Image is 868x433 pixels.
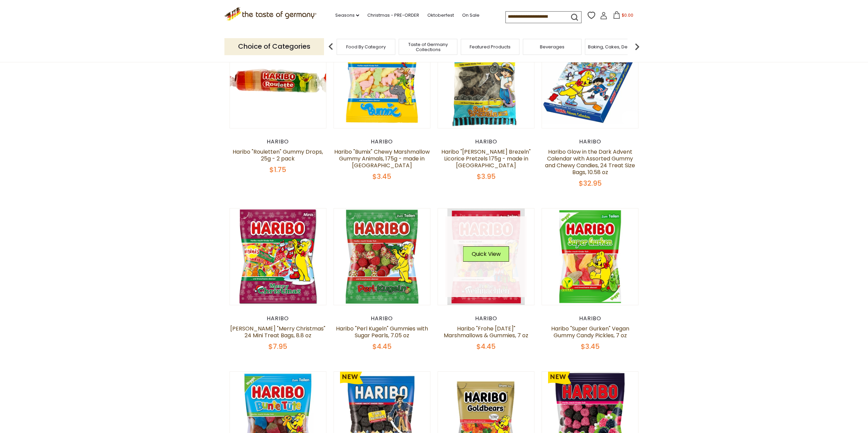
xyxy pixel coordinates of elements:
div: Haribo [542,138,639,145]
a: Seasons [335,12,359,19]
p: Choice of Categories [224,38,324,55]
a: Beverages [540,44,564,49]
img: Haribo [438,208,534,305]
div: Haribo [542,315,639,322]
a: Haribo "Frohe [DATE]" Marshmallows & Gummies, 7 oz [444,325,528,339]
span: $3.45 [372,172,391,181]
a: [PERSON_NAME] "Merry Christmas" 24 Mini Treat Bags, 8.8 oz [230,325,325,339]
span: $0.00 [622,12,633,18]
img: next arrow [630,40,644,53]
div: Haribo [438,315,535,322]
span: $7.95 [268,342,287,351]
div: Haribo [334,138,431,145]
a: Haribo Glow in the Dark Advent Calendar with Assorted Gummy and Chewy Candies, 24 Treat Size Bags... [545,148,635,176]
img: previous arrow [324,40,338,53]
img: Haribo [334,208,430,305]
a: On Sale [462,12,480,19]
span: $3.45 [581,342,600,351]
span: $32.95 [579,179,602,188]
a: Haribo "Super Gurken" Vegan Gummy Candy Pickles, 7 oz [551,325,629,339]
a: Food By Category [346,44,386,49]
img: Haribo [334,32,430,128]
span: $4.45 [372,342,392,351]
div: Haribo [230,138,327,145]
div: Haribo [230,315,327,322]
a: Haribo "[PERSON_NAME] Brezeln" Licorice Pretzels 175g - made in [GEOGRAPHIC_DATA] [441,148,531,169]
a: Baking, Cakes, Desserts [588,44,641,49]
span: $4.45 [476,342,496,351]
img: Haribo [438,32,534,128]
a: Haribo "Bumix" Chewy Marshmallow Gummy Animals, 175g - made in [GEOGRAPHIC_DATA] [334,148,430,169]
img: Haribo [230,208,326,305]
img: Haribo [542,208,638,305]
a: Haribo "Rouletten" Gummy Drops, 25g - 2 pack [233,148,323,163]
span: $3.95 [477,172,496,181]
a: Taste of Germany Collections [401,42,455,52]
img: Haribo [230,32,326,128]
button: Quick View [463,246,509,262]
a: Featured Products [470,44,511,49]
a: Haribo "Perl Kugeln" Gummies with Sugar Pearls, 7.05 oz [336,325,428,339]
div: Haribo [438,138,535,145]
div: Haribo [334,315,431,322]
a: Christmas - PRE-ORDER [367,12,419,19]
a: Oktoberfest [427,12,454,19]
img: Haribo [542,32,638,128]
span: $1.75 [269,165,286,174]
button: $0.00 [609,11,638,21]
